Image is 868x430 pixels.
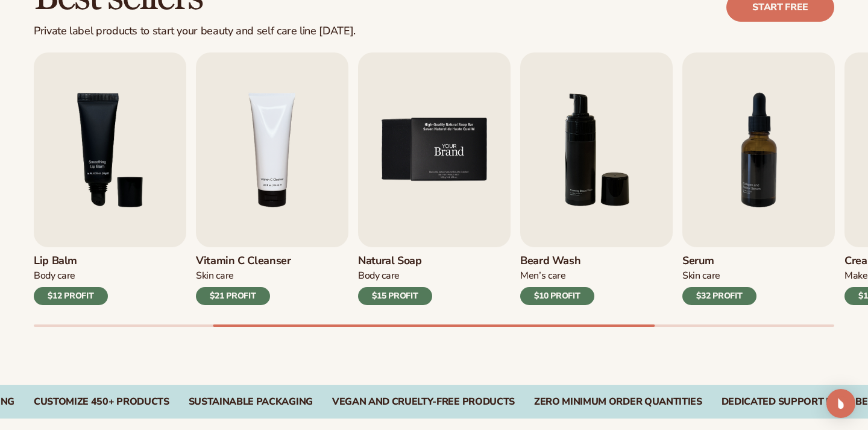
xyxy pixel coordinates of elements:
[332,396,515,408] div: VEGAN AND CRUELTY-FREE PRODUCTS
[196,52,348,305] a: 4 / 9
[34,287,108,305] div: $12 PROFIT
[358,52,511,247] img: Shopify Image 9
[682,255,756,268] h3: Serum
[196,270,291,282] div: Skin Care
[534,396,702,408] div: ZERO MINIMUM ORDER QUANTITIES
[358,270,432,282] div: Body Care
[682,52,835,305] a: 7 / 9
[826,389,855,418] div: Open Intercom Messenger
[196,287,270,305] div: $21 PROFIT
[520,270,594,282] div: Men’s Care
[34,52,186,305] a: 3 / 9
[520,255,594,268] h3: Beard Wash
[682,270,756,282] div: Skin Care
[358,52,511,305] a: 5 / 9
[520,52,673,305] a: 6 / 9
[196,255,291,268] h3: Vitamin C Cleanser
[682,287,756,305] div: $32 PROFIT
[520,287,594,305] div: $10 PROFIT
[189,396,313,408] div: SUSTAINABLE PACKAGING
[34,25,356,38] div: Private label products to start your beauty and self care line [DATE].
[358,255,432,268] h3: Natural Soap
[34,255,108,268] h3: Lip Balm
[34,270,108,282] div: Body Care
[34,396,169,408] div: CUSTOMIZE 450+ PRODUCTS
[358,287,432,305] div: $15 PROFIT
